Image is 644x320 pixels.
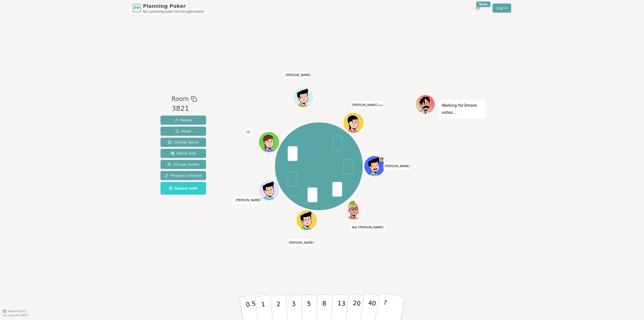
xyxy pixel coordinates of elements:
[169,186,198,191] span: Named room
[493,4,511,13] a: Log in
[3,309,26,313] button: Version0.9.2
[143,3,204,10] span: Planning Poker
[133,3,204,14] a: PPPlanning PokerNo.1 planning poker tool for agile teams
[168,140,199,145] span: Change Name
[160,127,206,136] button: Reset
[288,239,315,246] span: Click to change your name
[351,224,385,231] span: Click to change your name
[344,113,363,133] button: Click to change your avatar
[172,94,189,103] span: Room
[134,5,140,11] span: PP
[3,314,28,317] span: Last updated: [DATE]
[383,163,411,170] span: Click to change your name
[174,118,192,123] span: Reveal
[377,104,383,106] span: (you)
[473,4,482,13] button: New!
[234,197,262,204] span: Click to change your name
[160,149,206,158] button: Watch only
[165,173,202,178] span: Request a feature
[143,10,204,14] span: No.1 planning poker tool for agile teams
[160,171,206,180] button: Request a feature
[351,101,384,109] span: Click to change your name
[245,129,252,136] span: Click to change your name
[171,151,196,156] span: Watch only
[175,129,191,134] span: Reset
[379,156,384,162] span: Matt is the host
[167,162,199,167] span: Change Avatar
[476,2,491,7] div: New!
[284,72,312,79] span: Click to change your name
[160,138,206,147] button: Change Name
[160,182,206,195] button: Named room
[442,102,483,116] p: Waiting for 3 more votes...
[172,103,197,114] div: 3821
[160,160,206,169] button: Change Avatar
[160,116,206,125] button: Reveal
[8,309,26,313] span: Version 0.9.2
